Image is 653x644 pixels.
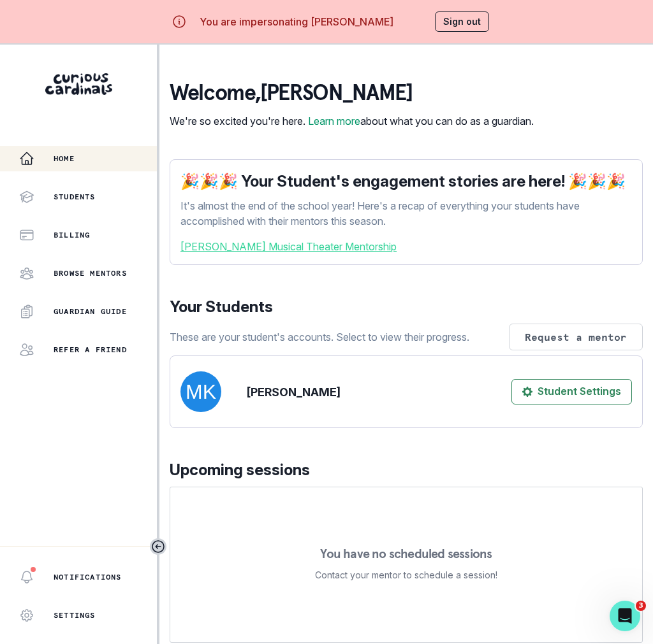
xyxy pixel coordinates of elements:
p: Billing [54,230,90,240]
button: Request a mentor [509,324,643,350]
p: These are your student's accounts. Select to view their progress. [170,329,469,345]
span: 3 [636,601,646,611]
p: Browse Mentors [54,268,127,278]
p: Welcome , [PERSON_NAME] [170,80,534,106]
p: 🎉🎉🎉 Your Student's engagement stories are here! 🎉🎉🎉 [180,170,632,193]
p: You are impersonating [PERSON_NAME] [200,14,393,29]
p: Contact your mentor to schedule a session! [315,568,497,583]
p: Upcoming sessions [170,459,643,482]
button: Sign out [435,11,489,32]
p: Guardian Guide [54,306,127,317]
p: Students [54,192,96,202]
a: [PERSON_NAME] Musical Theater Mentorship [180,239,632,254]
p: Refer a friend [54,345,127,355]
p: You have no scheduled sessions [320,547,492,560]
p: Notifications [54,572,122,582]
button: Student Settings [511,379,632,404]
p: Home [54,154,75,164]
button: Toggle sidebar [150,538,166,555]
p: [PERSON_NAME] [247,383,341,401]
iframe: Intercom live chat [610,601,640,631]
img: Curious Cardinals Logo [45,73,112,95]
p: We're so excited you're here. about what you can do as a guardian. [170,113,534,129]
p: Your Students [170,296,643,318]
img: svg [180,371,221,412]
a: Learn more [308,115,360,127]
p: It's almost the end of the school year! Here's a recap of everything your students have accomplis... [180,198,632,229]
p: Settings [54,610,96,620]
